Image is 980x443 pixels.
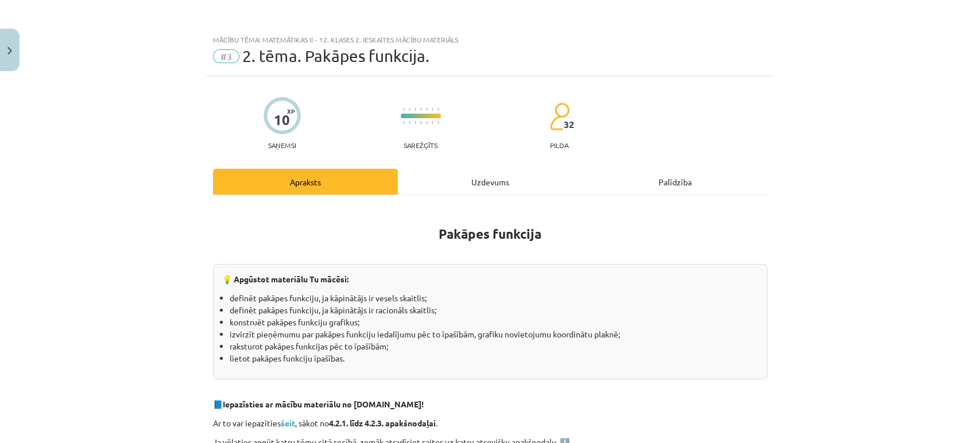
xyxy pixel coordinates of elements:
[409,121,410,124] img: icon-short-line-57e1e144782c952c97e751825c79c345078a6d821885a25fce030b3d8c18986b.svg
[432,108,433,111] img: icon-short-line-57e1e144782c952c97e751825c79c345078a6d821885a25fce030b3d8c18986b.svg
[432,121,433,124] img: icon-short-line-57e1e144782c952c97e751825c79c345078a6d821885a25fce030b3d8c18986b.svg
[222,274,348,284] strong: 💡 Apgūstot materiālu Tu mācēsi:
[549,102,570,131] img: students-c634bb4e5e11cddfef0936a35e636f08e4e9abd3cc4e673bd6f9a4125e45ecb1.svg
[223,399,424,409] strong: Iepazīsties ar mācību materiālu no [DOMAIN_NAME]!
[230,292,758,304] li: definēt pakāpes funkciju, ja kāpinātājs ir vesels skaitlis;
[230,340,758,352] li: raksturot pakāpes funkcijas pēc to īpašībām;
[230,352,758,364] li: lietot pakāpes funkciju īpašības.
[213,398,768,410] p: 📘
[230,316,758,328] li: konstruēt pakāpes funkciju grafikus;
[264,141,301,149] p: Saņemsi
[420,121,421,124] img: icon-short-line-57e1e144782c952c97e751825c79c345078a6d821885a25fce030b3d8c18986b.svg
[398,169,583,195] div: Uzdevums
[420,108,421,111] img: icon-short-line-57e1e144782c952c97e751825c79c345078a6d821885a25fce030b3d8c18986b.svg
[415,121,416,124] img: icon-short-line-57e1e144782c952c97e751825c79c345078a6d821885a25fce030b3d8c18986b.svg
[403,108,404,111] img: icon-short-line-57e1e144782c952c97e751825c79c345078a6d821885a25fce030b3d8c18986b.svg
[583,169,768,195] div: Palīdzība
[230,304,758,316] li: definēt pakāpes funkciju, ja kāpinātājs ir racionāls skaitlis;
[415,108,416,111] img: icon-short-line-57e1e144782c952c97e751825c79c345078a6d821885a25fce030b3d8c18986b.svg
[426,108,427,111] img: icon-short-line-57e1e144782c952c97e751825c79c345078a6d821885a25fce030b3d8c18986b.svg
[213,169,398,195] div: Apraksts
[437,121,439,124] img: icon-short-line-57e1e144782c952c97e751825c79c345078a6d821885a25fce030b3d8c18986b.svg
[409,108,410,111] img: icon-short-line-57e1e144782c952c97e751825c79c345078a6d821885a25fce030b3d8c18986b.svg
[329,418,436,428] strong: 4.2.1. līdz 4.2.3. apakšnodaļai
[426,121,427,124] img: icon-short-line-57e1e144782c952c97e751825c79c345078a6d821885a25fce030b3d8c18986b.svg
[213,417,768,429] p: Ar to var iepazīties , sākot no .
[404,141,437,149] p: Sarežģīts
[242,46,429,65] span: 2. tēma. Pakāpes funkcija.
[230,328,758,340] li: izvirzīt pieņēmumu par pakāpes funkciju iedalījumu pēc to īpašībām, grafiku novietojumu koordināt...
[274,112,290,128] div: 10
[550,141,568,149] p: pilda
[287,108,295,114] span: XP
[564,119,574,130] span: 32
[213,49,239,63] span: #3
[439,226,541,242] strong: Pakāpes funkcija
[437,108,439,111] img: icon-short-line-57e1e144782c952c97e751825c79c345078a6d821885a25fce030b3d8c18986b.svg
[403,121,404,124] img: icon-short-line-57e1e144782c952c97e751825c79c345078a6d821885a25fce030b3d8c18986b.svg
[7,47,12,55] img: icon-close-lesson-0947bae3869378f0d4975bcd49f059093ad1ed9edebbc8119c70593378902aed.svg
[281,418,295,428] a: šeit
[213,36,768,44] div: Mācību tēma: Matemātikas ii - 12. klases 2. ieskaites mācību materiāls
